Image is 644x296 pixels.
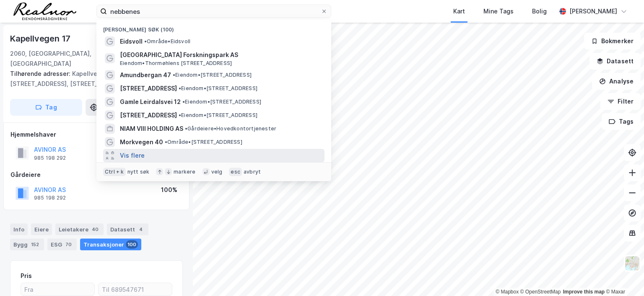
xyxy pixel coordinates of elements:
div: 152 [29,240,41,249]
span: Eiendom • [STREET_ADDRESS] [179,112,257,119]
button: Tag [10,99,82,116]
div: nytt søk [127,169,150,175]
div: Kapellvegen 21, [STREET_ADDRESS], [STREET_ADDRESS] [10,69,176,89]
div: Kontrollprogram for chat [602,256,644,296]
div: 100 [126,240,138,249]
span: Gårdeiere • Hovedkontortjenester [185,125,276,132]
span: Gamle Leirdalsvei 12 [120,97,181,107]
span: • [179,85,181,91]
span: Tilhørende adresser: [10,70,72,77]
div: avbryt [244,169,261,175]
div: 4 [137,225,145,234]
span: [GEOGRAPHIC_DATA] Forskningspark AS [120,50,321,60]
button: Analyse [592,73,641,90]
span: • [165,139,167,145]
div: Gårdeiere [10,170,182,180]
a: OpenStreetMap [520,289,561,295]
input: Til 689547671 [99,283,172,296]
span: • [173,72,175,78]
span: • [144,38,147,44]
button: Bokmerker [584,33,641,49]
div: Transaksjoner [80,239,141,250]
div: Eiere [31,223,52,235]
span: Eiendom • [STREET_ADDRESS] [173,72,252,78]
span: Område • Eidsvoll [144,38,190,45]
span: Område • [STREET_ADDRESS] [165,139,242,145]
span: • [182,99,185,105]
div: Ctrl + k [103,168,126,176]
span: Eidsvoll [120,36,143,47]
span: Amundbergan 47 [120,70,171,80]
div: 40 [90,225,100,234]
button: Filter [600,93,641,110]
span: Eiendom • [STREET_ADDRESS] [179,85,257,92]
div: Hjemmelshaver [10,130,182,140]
span: Eiendom • Thormøhlens [STREET_ADDRESS] [120,60,232,67]
div: 985 198 292 [34,195,66,201]
div: 985 198 292 [34,155,66,161]
span: [STREET_ADDRESS] [120,110,177,120]
div: Kart [453,6,465,16]
button: Datasett [589,53,641,70]
div: Bolig [532,6,547,16]
div: esc [229,168,242,176]
div: Datasett [107,223,148,235]
button: Vis flere [120,151,145,161]
span: NIAM VIII HOLDING AS [120,124,183,134]
input: Fra [21,283,94,296]
img: Z [624,255,640,271]
button: Tags [602,113,641,130]
div: 2060, [GEOGRAPHIC_DATA], [GEOGRAPHIC_DATA] [10,49,138,69]
img: realnor-logo.934646d98de889bb5806.png [13,3,76,20]
div: Kapellvegen 17 [10,32,72,45]
iframe: Chat Widget [602,256,644,296]
div: Info [10,223,28,235]
div: Mine Tags [483,6,514,16]
span: Morkvegen 40 [120,137,163,147]
span: • [185,125,187,132]
a: Mapbox [496,289,519,295]
div: ESG [47,239,77,250]
span: • [179,112,181,118]
div: Bygg [10,239,44,250]
div: [PERSON_NAME] [569,6,617,16]
span: Eiendom • [STREET_ADDRESS] [182,99,261,105]
span: [STREET_ADDRESS] [120,83,177,93]
div: 100% [161,185,177,195]
div: Leietakere [55,223,104,235]
div: Pris [21,271,32,281]
div: velg [211,169,223,175]
div: 70 [64,240,73,249]
div: markere [174,169,195,175]
a: Improve this map [563,289,605,295]
div: [PERSON_NAME] søk (100) [96,20,331,35]
input: Søk på adresse, matrikkel, gårdeiere, leietakere eller personer [107,5,321,18]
